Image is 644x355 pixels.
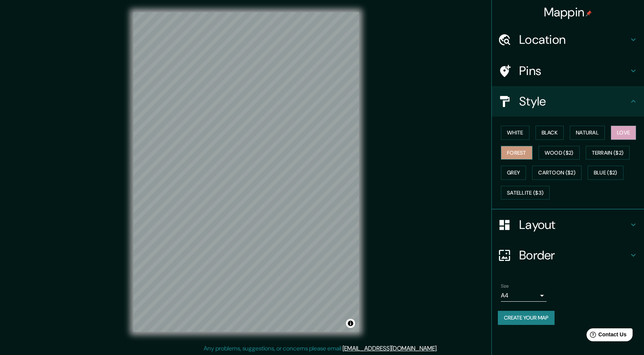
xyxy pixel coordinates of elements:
[492,24,644,55] div: Location
[501,146,532,160] button: Forest
[519,94,629,109] h4: Style
[492,240,644,270] div: Border
[501,126,529,140] button: White
[204,344,438,353] p: Any problems, suggestions, or concerns please email .
[343,344,437,352] a: [EMAIL_ADDRESS][DOMAIN_NAME]
[588,166,623,180] button: Blue ($2)
[586,10,592,16] img: pin-icon.png
[498,311,555,325] button: Create your map
[586,146,630,160] button: Terrain ($2)
[570,126,605,140] button: Natural
[492,86,644,117] div: Style
[133,12,359,332] canvas: Map
[501,166,526,180] button: Grey
[438,344,439,353] div: .
[536,126,564,140] button: Black
[532,166,582,180] button: Cartoon ($2)
[519,217,629,232] h4: Layout
[501,283,509,289] label: Size
[492,209,644,240] div: Layout
[501,289,547,302] div: A4
[346,319,355,328] button: Toggle attribution
[519,248,629,263] h4: Border
[576,325,636,347] iframe: Help widget launcher
[611,126,636,140] button: Love
[519,63,629,78] h4: Pins
[544,5,592,20] h4: Mappin
[492,56,644,86] div: Pins
[501,186,550,200] button: Satellite ($3)
[439,344,440,353] div: .
[539,146,580,160] button: Wood ($2)
[519,32,629,47] h4: Location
